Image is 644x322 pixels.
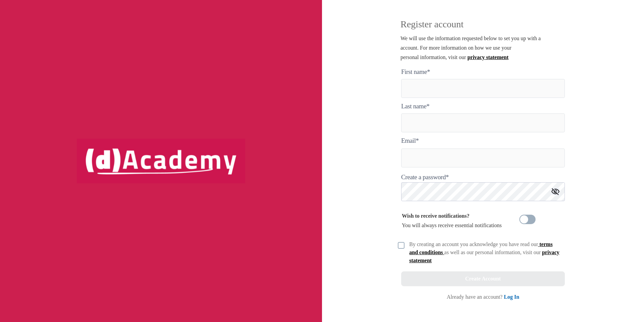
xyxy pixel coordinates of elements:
[409,241,553,255] a: terms and conditions
[504,294,519,300] a: Log In
[400,20,569,34] p: Register account
[398,242,405,249] img: unCheck
[447,293,519,301] div: Already have an account?
[409,240,561,265] div: By creating an account you acknowledge you have read our as well as our personal information, vis...
[465,274,501,284] div: Create Account
[401,271,565,286] button: Create Account
[468,54,509,60] a: privacy statement
[400,35,541,60] span: We will use the information requested below to set you up with a account. For more information on...
[402,211,502,230] div: You will always receive essential notifications
[77,139,245,183] img: logo
[402,213,470,219] b: Wish to receive notifications?
[409,249,559,263] a: privacy statement
[551,188,559,195] img: icon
